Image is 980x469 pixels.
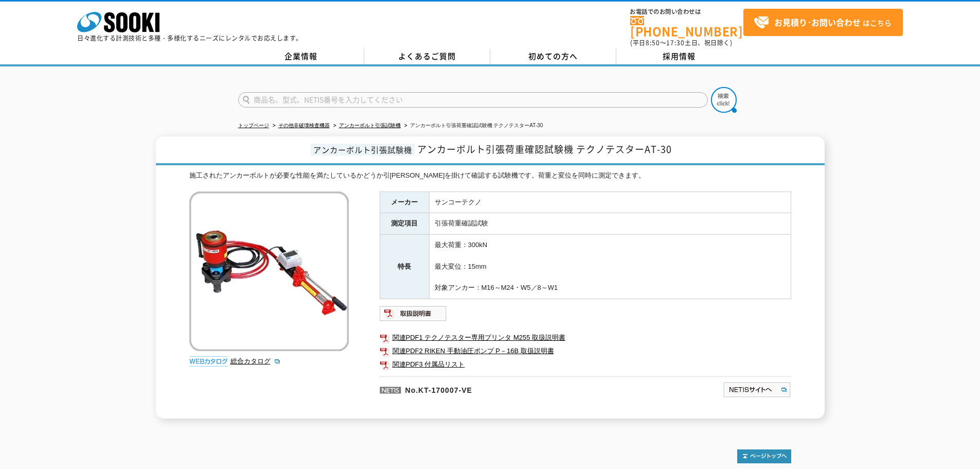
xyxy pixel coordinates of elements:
[77,35,302,41] p: 日々進化する計測技術と多種・多様化するニーズにレンタルでお応えします。
[754,15,892,30] span: はこちら
[630,9,743,15] span: お電話でのお問い合わせは
[380,312,447,320] a: 取扱説明書
[711,87,737,113] img: btn_search.png
[743,9,903,36] a: お見積り･お問い合わせはこちら
[723,381,791,398] img: NETISサイトへ
[380,376,623,401] p: No.KT-170007-VE
[278,123,330,128] a: その他非破壊検査機器
[528,50,578,62] span: 初めての方へ
[238,92,708,108] input: 商品名、型式、NETIS番号を入力してください
[311,144,415,155] span: アンカーボルト引張試験機
[429,235,791,299] td: 最大荷重：300kN 最大変位：15mm 対象アンカー：M16～M24・W5／8～W1
[238,49,364,64] a: 企業情報
[364,49,490,64] a: よくあるご質問
[339,123,401,128] a: アンカーボルト引張試験機
[238,123,269,128] a: トップページ
[380,331,791,344] a: 関連PDF1 テクノテスター専用プリンタ M255 取扱説明書
[616,49,742,64] a: 採用情報
[630,38,732,47] span: (平日 ～ 土日、祝日除く)
[646,38,660,47] span: 8:50
[230,357,281,365] a: 総合カタログ
[189,170,791,181] div: 施工されたアンカーボルトが必要な性能を満たしているかどうか引[PERSON_NAME]を掛けて確認する試験機です。荷重と変位を同時に測定できます。
[380,213,429,235] th: 測定項目
[189,192,349,351] img: アンカーボルト引張荷重確認試験機 テクノテスターAT-30
[402,120,543,131] li: アンカーボルト引張荷重確認試験機 テクノテスターAT-30
[429,192,791,213] td: サンコーテクノ
[490,49,616,64] a: 初めての方へ
[417,142,672,156] span: アンカーボルト引張荷重確認試験機 テクノテスターAT-30
[774,16,861,28] strong: お見積り･お問い合わせ
[429,213,791,235] td: 引張荷重確認試験
[380,192,429,213] th: メーカー
[380,305,447,322] img: 取扱説明書
[630,16,743,37] a: [PHONE_NUMBER]
[380,235,429,299] th: 特長
[189,356,228,367] img: webカタログ
[666,38,685,47] span: 17:30
[380,358,791,371] a: 関連PDF3 付属品リスト
[737,449,791,463] img: トップページへ
[380,344,791,358] a: 関連PDF2 RIKEN 手動油圧ポンプ P－16B 取扱説明書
